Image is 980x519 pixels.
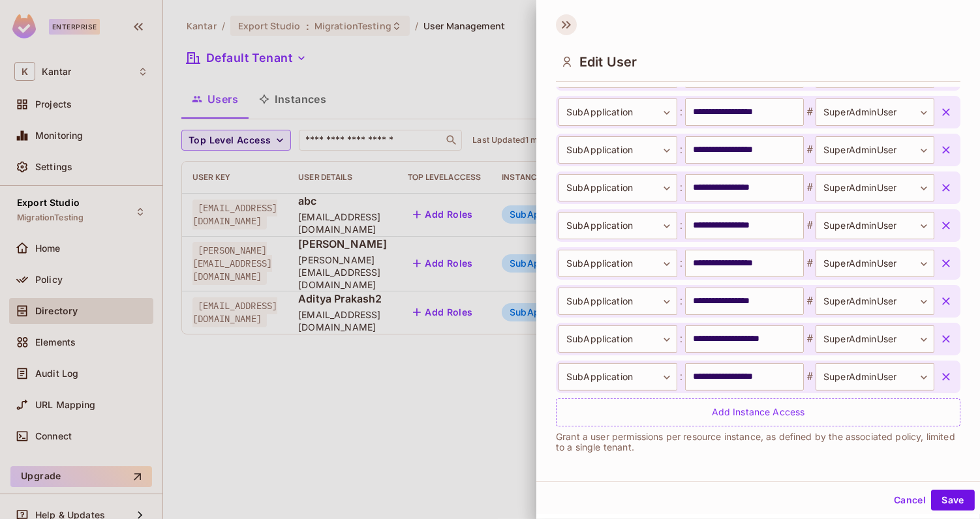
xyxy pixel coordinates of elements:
span: Edit User [579,54,637,70]
span: # [804,104,816,120]
div: SubApplication [559,325,677,353]
span: # [804,256,816,271]
div: SubApplication [559,288,677,315]
span: : [677,142,685,158]
p: Grant a user permissions per resource instance, as defined by the associated policy, limited to a... [556,432,960,452]
div: SubApplication [559,98,677,126]
span: # [804,293,816,309]
button: Cancel [889,490,931,511]
span: : [677,331,685,347]
div: SuperAdminUser [816,174,934,201]
div: SubApplication [559,212,677,239]
span: # [804,331,816,347]
div: SubApplication [559,363,677,391]
span: # [804,142,816,158]
span: : [677,293,685,309]
button: Save [931,490,975,511]
span: # [804,180,816,196]
div: SubApplication [559,136,677,164]
span: # [804,369,816,385]
div: SuperAdminUser [816,212,934,239]
span: : [677,369,685,385]
span: # [804,218,816,233]
div: SubApplication [559,174,677,201]
div: Add Instance Access [556,398,960,426]
div: SuperAdminUser [816,250,934,277]
div: SuperAdminUser [816,325,934,353]
span: : [677,180,685,196]
span: : [677,256,685,271]
div: SuperAdminUser [816,98,934,126]
div: SuperAdminUser [816,288,934,315]
div: SubApplication [559,250,677,277]
span: : [677,218,685,233]
span: : [677,104,685,120]
div: SuperAdminUser [816,136,934,164]
div: SuperAdminUser [816,363,934,391]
